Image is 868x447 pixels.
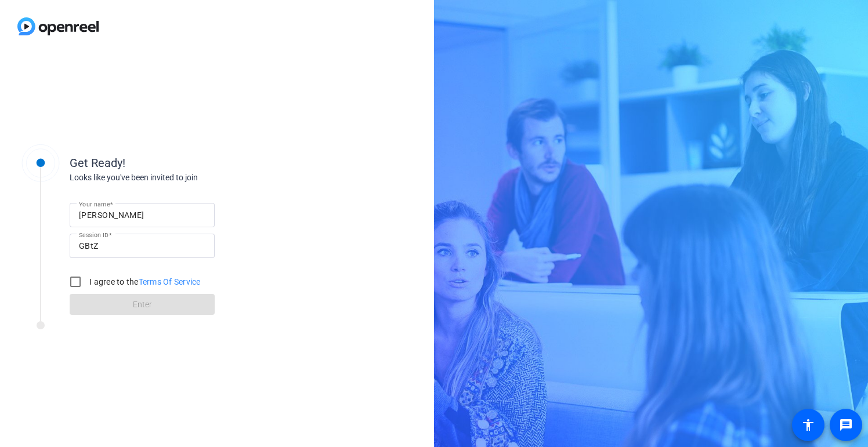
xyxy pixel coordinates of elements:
a: Terms Of Service [139,277,201,286]
div: Looks like you've been invited to join [70,172,302,184]
label: I agree to the [87,276,201,288]
mat-icon: accessibility [801,418,815,432]
mat-icon: message [839,418,853,432]
mat-label: Your name [79,201,110,208]
mat-label: Session ID [79,231,108,238]
div: Get Ready! [70,154,302,172]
